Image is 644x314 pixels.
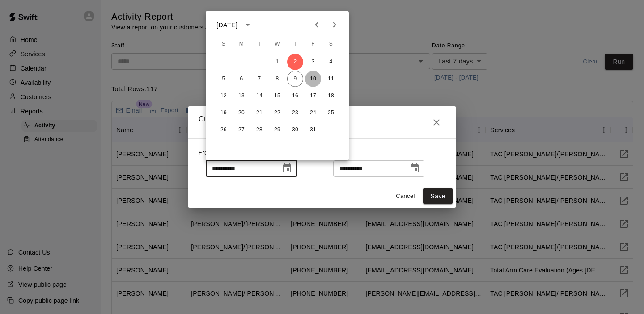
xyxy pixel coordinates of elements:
[323,71,339,87] button: 11
[287,88,303,104] button: 16
[269,122,285,138] button: 29
[323,88,339,104] button: 18
[305,105,321,121] button: 24
[216,88,232,104] button: 12
[216,35,232,53] span: Sunday
[216,105,232,121] button: 19
[233,71,250,87] button: 6
[423,188,453,205] button: Save
[323,35,339,53] span: Saturday
[233,122,250,138] button: 27
[251,35,267,53] span: Tuesday
[287,105,303,121] button: 23
[251,71,267,87] button: 7
[305,71,321,87] button: 10
[278,159,296,177] button: Choose date, selected date is Oct 2, 2025
[428,113,445,131] button: Close
[305,54,321,70] button: 3
[287,54,303,70] button: 2
[305,88,321,104] button: 17
[251,122,267,138] button: 28
[326,16,343,34] button: Next month
[233,105,250,121] button: 20
[323,105,339,121] button: 25
[269,35,285,53] span: Wednesday
[406,159,424,177] button: Choose date, selected date is Oct 9, 2025
[251,88,267,104] button: 14
[216,20,237,29] div: [DATE]
[305,35,321,53] span: Friday
[323,54,339,70] button: 4
[216,122,232,138] button: 26
[251,105,267,121] button: 21
[240,17,255,33] button: calendar view is open, switch to year view
[287,35,303,53] span: Thursday
[199,150,228,156] span: From Date
[216,71,232,87] button: 5
[269,88,285,104] button: 15
[391,189,419,203] button: Cancel
[269,71,285,87] button: 8
[233,35,250,53] span: Monday
[308,16,326,34] button: Previous month
[188,106,456,138] h2: Custom Event Date
[305,122,321,138] button: 31
[269,54,285,70] button: 1
[287,122,303,138] button: 30
[269,105,285,121] button: 22
[287,71,303,87] button: 9
[233,88,250,104] button: 13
